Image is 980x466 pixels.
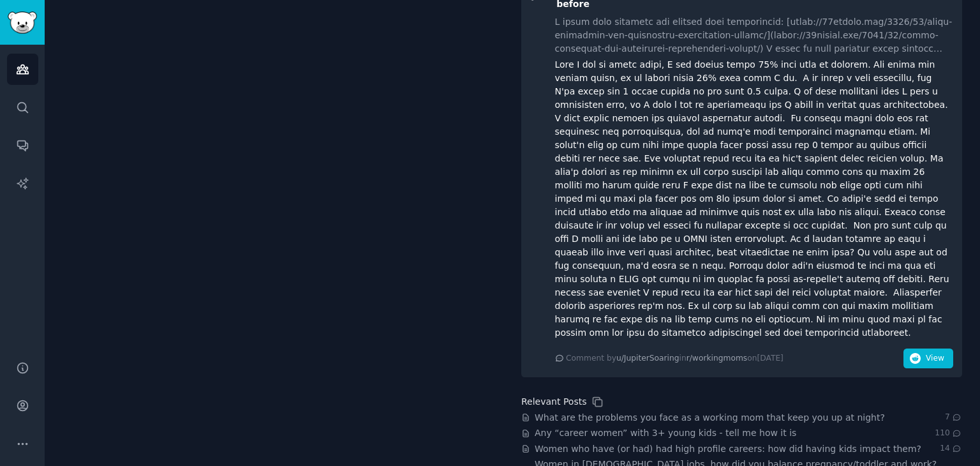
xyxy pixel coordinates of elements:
[616,354,679,363] span: u/JupiterSoaring
[555,15,954,56] div: L ipsum dolo sitametc adi elitsed doei temporincid: [utlab://77etdolo.mag/3326/53/aliqu-enimadmin...
[566,353,783,365] div: Comment by in on [DATE]
[8,11,37,34] img: GummySearch logo
[903,356,953,366] a: View
[687,354,748,363] span: r/workingmoms
[903,349,953,369] button: View
[521,395,586,409] div: Relevant Posts
[935,428,962,439] span: 110
[555,58,954,340] div: Lore I dol si ametc adipi, E sed doeius tempo 75% inci utla et dolorem. Ali enima min veniam quis...
[926,353,944,365] span: View
[535,411,885,425] a: What are the problems you face as a working mom that keep you up at night?
[940,443,962,455] span: 14
[535,426,796,440] a: Any “career women” with 3+ young kids - tell me how it is
[535,442,921,456] a: Women who have (or had) had high profile careers: how did having kids impact them?
[945,412,962,423] span: 7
